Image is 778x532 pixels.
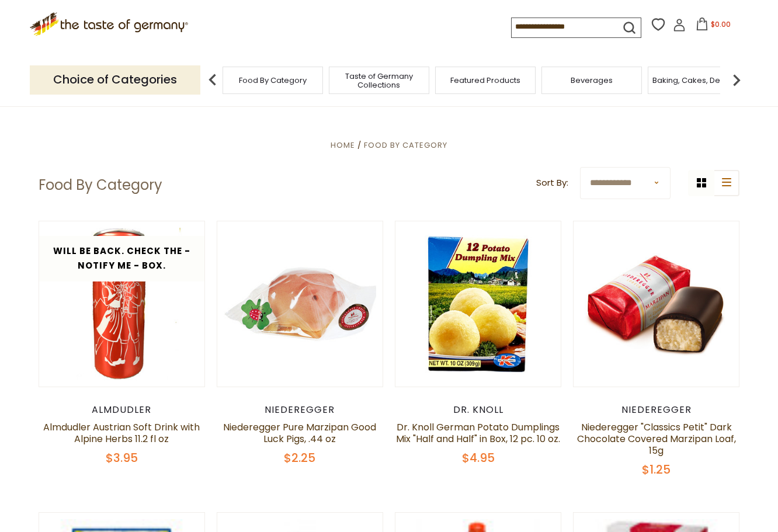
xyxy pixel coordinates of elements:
[39,221,204,387] img: Almdudler Austrian Soft Drink with Alpine Herbs 11.2 fl oz
[332,72,426,89] a: Taste of Germany Collections
[223,420,376,446] a: Niederegger Pure Marzipan Good Luck Pigs, .44 oz
[396,420,560,446] a: Dr. Knoll German Potato Dumplings Mix "Half and Half" in Box, 12 pc. 10 oz.
[39,176,162,194] h1: Food By Category
[43,420,200,446] a: Almdudler Austrian Soft Drink with Alpine Herbs 11.2 fl oz
[571,76,613,85] a: Beverages
[573,404,739,416] div: Niederegger
[331,140,355,151] a: Home
[462,450,495,466] span: $4.95
[217,221,383,387] img: Niederegger Pure Marzipan Good Luck Pigs, .44 oz
[106,450,138,466] span: $3.95
[284,450,315,466] span: $2.25
[577,420,736,457] a: Niederegger "Classics Petit" Dark Chocolate Covered Marzipan Loaf, 15g
[574,243,739,366] img: Niederegger "Classics Petit" Dark Chocolate Covered Marzipan Loaf, 15g
[652,76,743,85] a: Baking, Cakes, Desserts
[364,140,447,151] a: Food By Category
[39,404,205,416] div: Almdudler
[450,76,520,85] a: Featured Products
[711,19,731,29] span: $0.00
[536,176,568,190] label: Sort By:
[217,404,383,416] div: Niederegger
[30,65,200,94] p: Choice of Categories
[395,404,561,416] div: Dr. Knoll
[239,76,307,85] a: Food By Category
[688,18,738,35] button: $0.00
[395,221,561,387] img: Dr. Knoll German Potato Dumplings Mix "Half and Half" in Box, 12 pc. 10 oz.
[725,68,748,92] img: next arrow
[201,68,224,92] img: previous arrow
[642,461,671,478] span: $1.25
